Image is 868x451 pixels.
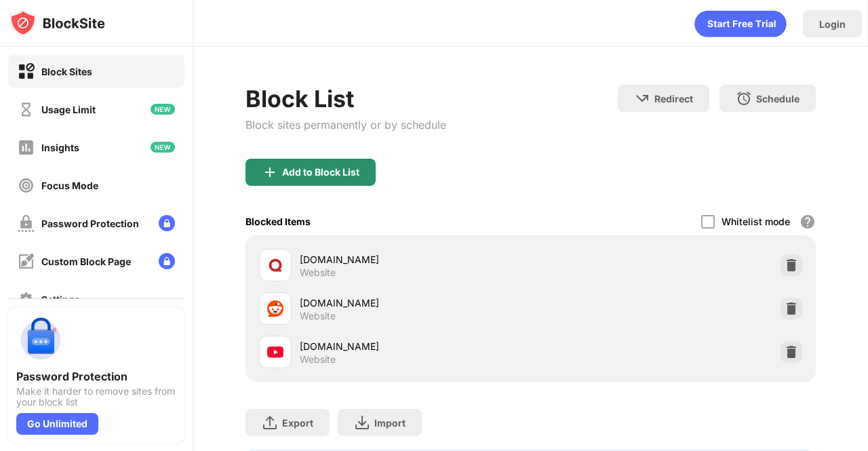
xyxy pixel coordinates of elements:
[41,104,96,115] div: Usage Limit
[374,417,406,429] div: Import
[267,257,283,273] img: favicons
[654,93,693,104] div: Redirect
[18,253,35,270] img: customize-block-page-off.svg
[159,253,175,269] img: lock-menu.svg
[300,252,531,267] div: [DOMAIN_NAME]
[41,180,98,191] div: Focus Mode
[300,310,336,322] div: Website
[18,177,35,194] img: focus-off.svg
[819,18,846,30] div: Login
[18,139,35,156] img: insights-off.svg
[300,267,336,279] div: Website
[16,370,176,383] div: Password Protection
[756,93,800,104] div: Schedule
[18,291,35,308] img: settings-off.svg
[722,216,790,227] div: Whitelist mode
[41,218,139,229] div: Password Protection
[245,216,311,227] div: Blocked Items
[245,118,446,132] div: Block sites permanently or by schedule
[282,417,313,429] div: Export
[300,339,531,353] div: [DOMAIN_NAME]
[41,256,131,267] div: Custom Block Page
[267,300,283,317] img: favicons
[41,142,79,153] div: Insights
[694,10,787,37] div: animation
[18,101,35,118] img: time-usage-off.svg
[151,142,175,153] img: new-icon.svg
[282,167,359,178] div: Add to Block List
[267,344,283,360] img: favicons
[41,66,92,77] div: Block Sites
[245,85,446,113] div: Block List
[16,386,176,408] div: Make it harder to remove sites from your block list
[16,315,65,364] img: push-password-protection.svg
[300,296,531,310] div: [DOMAIN_NAME]
[41,294,80,305] div: Settings
[159,215,175,231] img: lock-menu.svg
[9,9,105,37] img: logo-blocksite.svg
[18,63,35,80] img: block-on.svg
[300,353,336,366] div: Website
[18,215,35,232] img: password-protection-off.svg
[151,104,175,115] img: new-icon.svg
[16,413,98,435] div: Go Unlimited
